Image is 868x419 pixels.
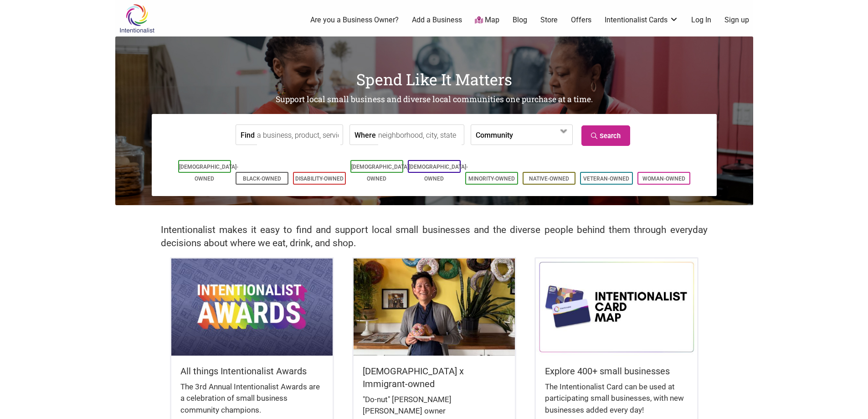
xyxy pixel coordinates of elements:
[513,15,527,25] a: Blog
[115,68,753,90] h1: Spend Like It Matters
[583,176,629,182] a: Veteran-Owned
[581,125,630,146] a: Search
[571,15,591,25] a: Offers
[351,164,411,182] a: [DEMOGRAPHIC_DATA]-Owned
[476,125,513,145] label: Community
[161,223,708,250] h2: Intentionalist makes it easy to find and support local small businesses and the diverse people be...
[724,15,749,25] a: Sign up
[295,176,344,182] a: Disability-Owned
[378,125,462,145] input: neighborhood, city, state
[540,15,558,25] a: Store
[475,15,499,26] a: Map
[409,164,468,182] a: [DEMOGRAPHIC_DATA]-Owned
[115,94,753,105] h2: Support local small business and diverse local communities one purchase at a time.
[354,259,515,355] img: King Donuts - Hong Chhuor
[241,125,255,145] label: Find
[171,259,333,355] img: Intentionalist Awards
[605,15,678,25] a: Intentionalist Cards
[243,176,281,182] a: Black-Owned
[529,176,569,182] a: Native-Owned
[691,15,711,25] a: Log In
[257,125,340,145] input: a business, product, service
[412,15,462,25] a: Add a Business
[545,365,688,378] h5: Explore 400+ small businesses
[180,365,324,378] h5: All things Intentionalist Awards
[642,176,685,182] a: Woman-Owned
[536,259,697,355] img: Intentionalist Card Map
[354,125,376,145] label: Where
[468,176,515,182] a: Minority-Owned
[115,4,159,33] img: Intentionalist
[363,365,506,390] h5: [DEMOGRAPHIC_DATA] x Immigrant-owned
[310,15,399,25] a: Are you a Business Owner?
[179,164,238,182] a: [DEMOGRAPHIC_DATA]-Owned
